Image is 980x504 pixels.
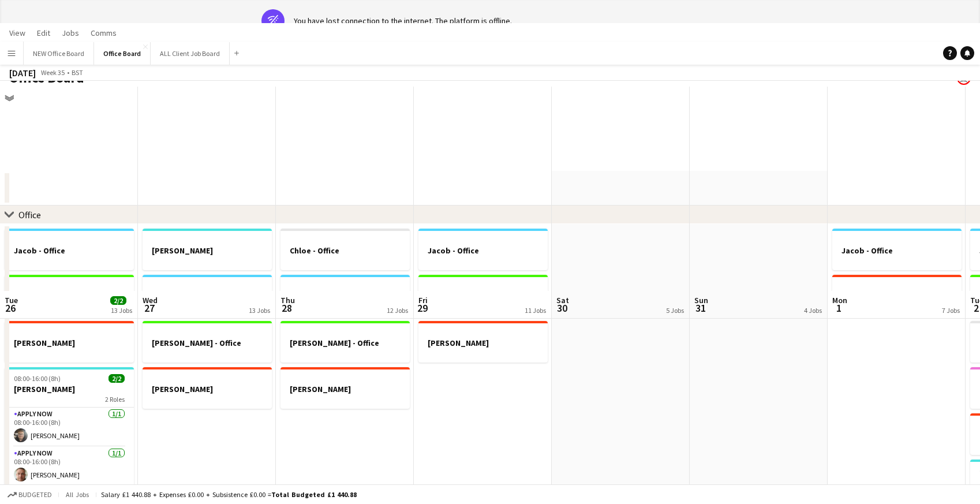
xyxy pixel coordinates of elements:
[9,28,25,38] span: View
[5,384,134,394] h3: [PERSON_NAME]
[5,321,134,363] app-job-card: [PERSON_NAME]
[832,295,847,305] span: Mon
[5,367,134,486] app-job-card: 08:00-16:00 (8h)2/2[PERSON_NAME]2 RolesAPPLY NOW1/108:00-16:00 (8h)[PERSON_NAME]APPLY NOW1/108:00...
[5,25,30,40] a: View
[5,295,18,305] span: Tue
[6,488,54,501] button: Budgeted
[86,25,121,40] a: Comms
[418,275,548,316] app-job-card: [PERSON_NAME] - Office
[143,384,272,394] h3: [PERSON_NAME]
[9,67,36,79] div: [DATE]
[143,275,272,316] app-job-card: Jacob - Office
[5,275,134,316] app-job-card: [PERSON_NAME] - Office
[418,229,548,270] app-job-card: Jacob - Office
[111,306,132,315] div: 13 Jobs
[143,245,272,256] h3: [PERSON_NAME]
[5,338,134,348] h3: [PERSON_NAME]
[832,275,962,316] app-job-card: [PERSON_NAME]
[18,209,41,221] div: Office
[14,374,61,383] span: 08:00-16:00 (8h)
[105,395,125,404] span: 2 Roles
[143,229,272,270] app-job-card: [PERSON_NAME]
[280,245,410,256] h3: Chloe - Office
[666,306,684,315] div: 5 Jobs
[62,28,79,38] span: Jobs
[109,374,125,383] span: 2/2
[5,229,134,270] app-job-card: Jacob - Office
[143,367,272,409] app-job-card: [PERSON_NAME]
[5,447,134,486] app-card-role: APPLY NOW1/108:00-16:00 (8h)[PERSON_NAME]
[942,306,960,315] div: 7 Jobs
[5,408,134,447] app-card-role: APPLY NOW1/108:00-16:00 (8h)[PERSON_NAME]
[249,306,270,315] div: 13 Jobs
[32,25,55,40] a: Edit
[418,245,548,256] h3: Jacob - Office
[280,321,410,363] app-job-card: [PERSON_NAME] - Office
[57,25,84,40] a: Jobs
[693,301,708,315] span: 31
[831,301,847,315] span: 1
[37,28,50,38] span: Edit
[556,295,569,305] span: Sat
[110,296,126,305] span: 2/2
[91,28,117,38] span: Comms
[832,245,962,256] h3: Jacob - Office
[294,16,512,26] div: You have lost connection to the internet. The platform is offline.
[271,490,357,499] span: Total Budgeted £1 440.88
[5,245,134,256] h3: Jacob - Office
[18,491,52,499] span: Budgeted
[280,384,410,394] h3: [PERSON_NAME]
[143,321,272,363] app-job-card: [PERSON_NAME] - Office
[280,275,410,316] app-job-card: Jacob - Office
[151,42,230,65] button: ALL Client Job Board
[141,301,158,315] span: 27
[279,301,295,315] span: 28
[418,338,548,348] h3: [PERSON_NAME]
[63,490,91,499] span: All jobs
[555,301,569,315] span: 30
[101,490,357,499] div: Salary £1 440.88 + Expenses £0.00 + Subsistence £0.00 =
[94,42,151,65] button: Office Board
[418,295,428,305] span: Fri
[143,295,158,305] span: Wed
[280,367,410,409] app-job-card: [PERSON_NAME]
[3,301,18,315] span: 26
[804,306,822,315] div: 4 Jobs
[24,42,94,65] button: NEW Office Board
[387,306,408,315] div: 12 Jobs
[694,295,708,305] span: Sun
[38,68,67,77] span: Week 35
[280,229,410,270] app-job-card: Chloe - Office
[280,295,295,305] span: Thu
[832,229,962,270] app-job-card: Jacob - Office
[417,301,428,315] span: 29
[525,306,546,315] div: 11 Jobs
[280,338,410,348] h3: [PERSON_NAME] - Office
[143,338,272,348] h3: [PERSON_NAME] - Office
[418,321,548,363] app-job-card: [PERSON_NAME]
[72,68,83,77] div: BST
